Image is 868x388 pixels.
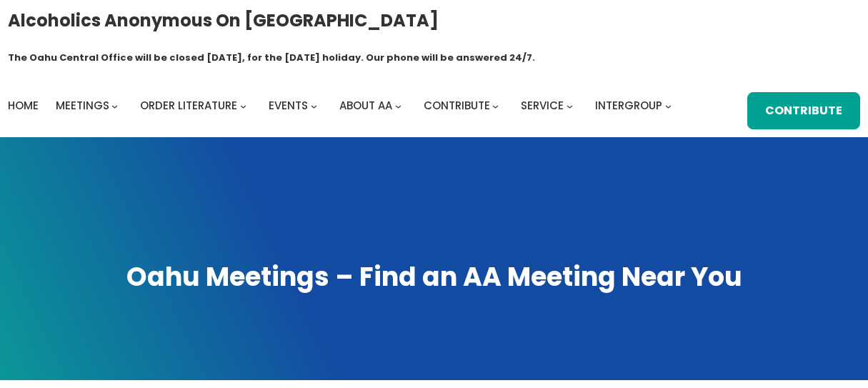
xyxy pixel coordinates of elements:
[111,103,118,109] button: Meetings submenu
[521,98,564,113] span: Service
[269,96,308,116] a: Events
[140,98,237,113] span: Order Literature
[747,92,860,129] a: Contribute
[567,103,573,109] button: Service submenu
[8,96,677,116] nav: Intergroup
[395,103,401,109] button: About AA submenu
[339,96,392,116] a: About AA
[311,103,317,109] button: Events submenu
[8,51,535,65] h1: The Oahu Central Office will be closed [DATE], for the [DATE] holiday. Our phone will be answered...
[521,96,564,116] a: Service
[269,98,308,113] span: Events
[8,98,39,113] span: Home
[56,96,109,116] a: Meetings
[595,98,662,113] span: Intergroup
[8,5,439,36] a: Alcoholics Anonymous on [GEOGRAPHIC_DATA]
[595,96,662,116] a: Intergroup
[240,103,246,109] button: Order Literature submenu
[665,103,672,109] button: Intergroup submenu
[492,103,499,109] button: Contribute submenu
[339,98,392,113] span: About AA
[424,96,490,116] a: Contribute
[56,98,109,113] span: Meetings
[8,96,39,116] a: Home
[14,259,854,295] h1: Oahu Meetings – Find an AA Meeting Near You
[424,98,490,113] span: Contribute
